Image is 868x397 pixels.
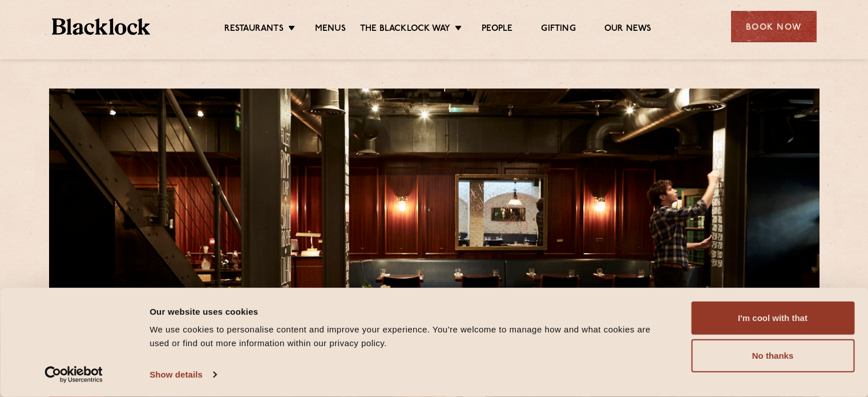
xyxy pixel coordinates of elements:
button: No thanks [691,339,854,372]
a: Menus [315,23,346,36]
img: BL_Textured_Logo-footer-cropped.svg [52,18,151,35]
a: Gifting [541,23,575,36]
a: Our News [604,23,652,36]
a: The Blacklock Way [360,23,450,36]
div: Book Now [731,11,817,42]
a: Restaurants [224,23,284,36]
a: Show details [150,366,216,383]
a: People [482,23,512,36]
div: Our website uses cookies [150,304,665,318]
a: Usercentrics Cookiebot - opens in a new window [24,366,124,383]
div: We use cookies to personalise content and improve your experience. You're welcome to manage how a... [150,323,665,350]
button: I'm cool with that [691,302,854,335]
